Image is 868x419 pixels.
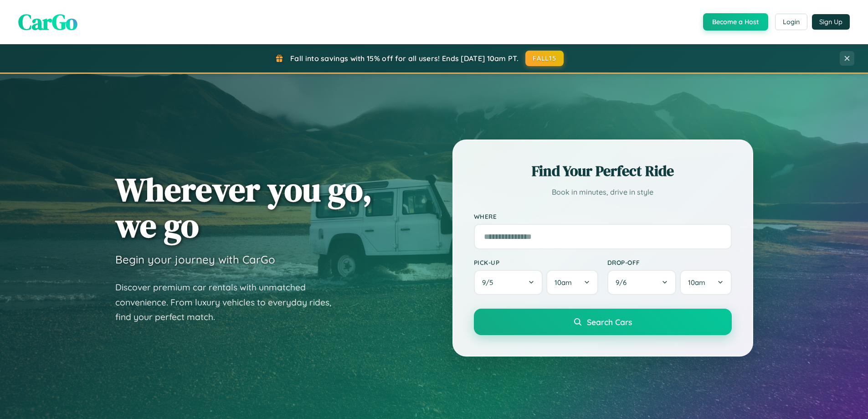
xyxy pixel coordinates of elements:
[474,270,543,295] button: 9/5
[474,161,732,181] h2: Find Your Perfect Ride
[607,259,732,266] label: Drop-off
[115,253,275,266] h3: Begin your journey with CarGo
[18,7,77,37] span: CarGo
[115,280,343,325] p: Discover premium car rentals with unmatched convenience. From luxury vehicles to everyday rides, ...
[607,270,677,295] button: 9/6
[474,186,732,199] p: Book in minutes, drive in style
[525,51,564,66] button: FALL15
[587,317,632,327] span: Search Cars
[474,212,732,220] label: Where
[616,278,631,287] span: 9 / 6
[703,13,768,31] button: Become a Host
[474,309,732,335] button: Search Cars
[555,278,572,287] span: 10am
[115,171,372,243] h1: Wherever you go, we go
[688,278,705,287] span: 10am
[290,54,519,63] span: Fall into savings with 15% off for all users! Ends [DATE] 10am PT.
[812,14,850,30] button: Sign Up
[482,278,498,287] span: 9 / 5
[546,270,598,295] button: 10am
[680,270,731,295] button: 10am
[474,259,598,266] label: Pick-up
[775,14,807,30] button: Login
